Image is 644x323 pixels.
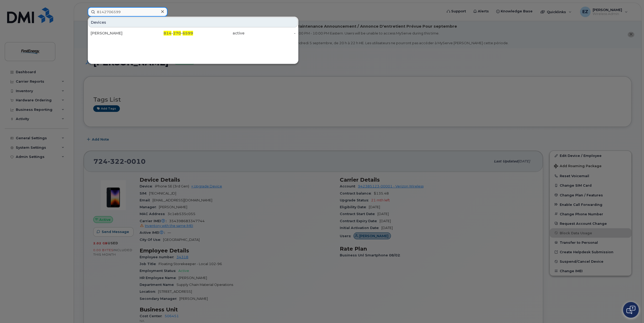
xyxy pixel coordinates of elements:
[89,17,298,27] div: Devices
[183,31,193,36] span: 6599
[173,31,181,36] span: 270
[626,306,635,314] img: Open chat
[142,31,193,36] div: - -
[91,31,142,36] div: [PERSON_NAME]
[244,31,296,36] div: -
[89,28,298,38] a: [PERSON_NAME]814-270-6599active-
[193,31,244,36] div: active
[164,31,171,36] span: 814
